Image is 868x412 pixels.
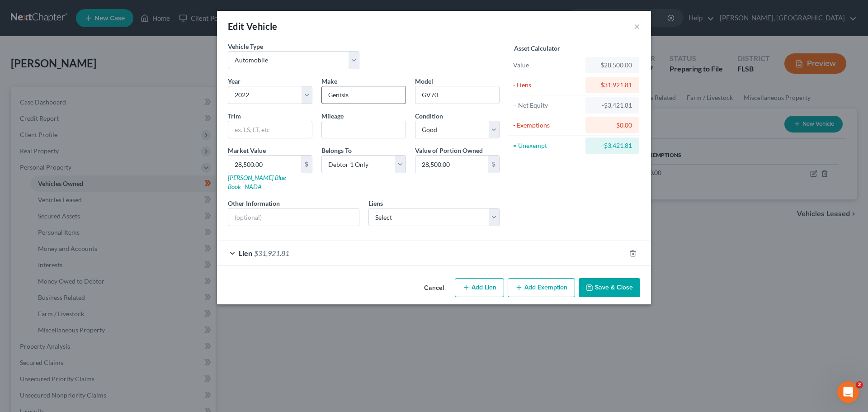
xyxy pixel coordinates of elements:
[415,86,499,104] input: ex. Altima
[415,156,488,173] input: 0.00
[593,81,632,90] div: $31,921.81
[415,76,433,86] label: Model
[228,199,280,208] label: Other Information
[254,249,289,257] span: $31,921.81
[417,279,451,297] button: Cancel
[321,147,352,154] span: Belongs To
[513,121,581,130] div: - Exemptions
[368,199,383,208] label: Liens
[593,101,632,110] div: -$3,421.81
[228,146,266,155] label: Market Value
[228,76,241,86] label: Year
[513,101,581,110] div: = Net Equity
[228,174,286,190] a: [PERSON_NAME] Blue Book
[415,111,443,121] label: Condition
[322,121,406,138] input: --
[513,61,581,70] div: Value
[415,146,483,155] label: Value of Portion Owned
[488,156,499,173] div: $
[513,81,581,90] div: - Liens
[228,111,241,121] label: Trim
[239,249,252,257] span: Lien
[634,21,640,32] button: ×
[228,42,263,51] label: Vehicle Type
[837,381,859,403] iframe: Intercom live chat
[301,156,312,173] div: $
[513,141,581,150] div: = Unexempt
[455,278,504,297] button: Add Lien
[228,121,312,138] input: ex. LS, LT, etc
[508,278,575,297] button: Add Exemption
[593,121,632,130] div: $0.00
[228,208,359,226] input: (optional)
[321,77,337,85] span: Make
[228,156,301,173] input: 0.00
[593,141,632,150] div: -$3,421.81
[856,381,863,388] span: 2
[322,86,406,104] input: ex. Nissan
[514,43,560,53] label: Asset Calculator
[228,20,278,33] div: Edit Vehicle
[579,278,640,297] button: Save & Close
[593,61,632,70] div: $28,500.00
[245,183,262,190] a: NADA
[321,111,344,121] label: Mileage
